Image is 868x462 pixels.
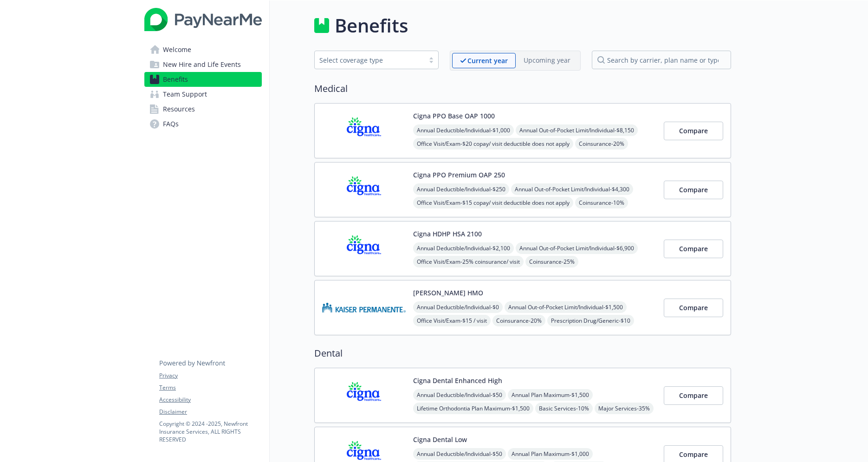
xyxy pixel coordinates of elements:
[413,229,482,239] button: Cigna HDHP HSA 2100
[679,450,708,459] span: Compare
[413,435,467,444] button: Cigna Dental Low
[547,315,634,326] span: Prescription Drug/Generic - $10
[413,242,514,254] span: Annual Deductible/Individual - $2,100
[679,185,708,194] span: Compare
[664,122,723,140] button: Compare
[664,181,723,199] button: Compare
[144,72,262,87] a: Benefits
[413,170,505,180] button: Cigna PPO Premium OAP 250
[413,448,506,460] span: Annual Deductible/Individual - $50
[335,12,408,39] h1: Benefits
[505,301,627,313] span: Annual Out-of-Pocket Limit/Individual - $1,500
[319,55,420,65] div: Select coverage type
[144,57,262,72] a: New Hire and Life Events
[322,376,406,415] img: CIGNA carrier logo
[413,389,506,401] span: Annual Deductible/Individual - $50
[679,244,708,253] span: Compare
[413,403,533,414] span: Lifetime Orthodontia Plan Maximum - $1,500
[524,55,570,65] p: Upcoming year
[163,102,195,117] span: Resources
[679,126,708,135] span: Compare
[322,229,406,268] img: CIGNA carrier logo
[516,124,638,136] span: Annual Out-of-Pocket Limit/Individual - $8,150
[159,420,261,443] p: Copyright © 2024 - 2025 , Newfront Insurance Services, ALL RIGHTS RESERVED
[575,197,628,208] span: Coinsurance - 10%
[595,403,654,414] span: Major Services - 35%
[163,87,207,102] span: Team Support
[413,315,491,326] span: Office Visit/Exam - $15 / visit
[163,72,188,87] span: Benefits
[159,384,261,392] a: Terms
[679,391,708,400] span: Compare
[163,42,191,57] span: Welcome
[163,117,179,131] span: FAQs
[492,315,545,326] span: Coinsurance - 20%
[144,102,262,117] a: Resources
[508,389,593,401] span: Annual Plan Maximum - $1,500
[592,51,731,69] input: search by carrier, plan name or type
[508,448,593,460] span: Annual Plan Maximum - $1,000
[413,183,509,195] span: Annual Deductible/Individual - $250
[413,111,495,121] button: Cigna PPO Base OAP 1000
[159,371,261,380] a: Privacy
[314,346,731,360] h2: Dental
[159,396,261,404] a: Accessibility
[163,57,241,72] span: New Hire and Life Events
[525,256,578,267] span: Coinsurance - 25%
[679,303,708,312] span: Compare
[413,138,573,150] span: Office Visit/Exam - $20 copay/ visit deductible does not apply
[575,138,628,150] span: Coinsurance - 20%
[664,240,723,258] button: Compare
[322,170,406,209] img: CIGNA carrier logo
[413,376,502,385] button: Cigna Dental Enhanced High
[664,299,723,317] button: Compare
[144,87,262,102] a: Team Support
[516,242,638,254] span: Annual Out-of-Pocket Limit/Individual - $6,900
[413,124,514,136] span: Annual Deductible/Individual - $1,000
[413,301,503,313] span: Annual Deductible/Individual - $0
[159,408,261,416] a: Disclaimer
[516,53,578,68] span: Upcoming year
[144,42,262,57] a: Welcome
[322,111,406,150] img: CIGNA carrier logo
[314,82,731,96] h2: Medical
[535,403,593,414] span: Basic Services - 10%
[664,386,723,405] button: Compare
[413,256,524,267] span: Office Visit/Exam - 25% coinsurance/ visit
[413,197,573,208] span: Office Visit/Exam - $15 copay/ visit deductible does not apply
[322,288,406,327] img: Kaiser Permanente Insurance Company carrier logo
[511,183,633,195] span: Annual Out-of-Pocket Limit/Individual - $4,300
[467,56,508,65] p: Current year
[413,288,483,298] button: [PERSON_NAME] HMO
[144,117,262,131] a: FAQs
